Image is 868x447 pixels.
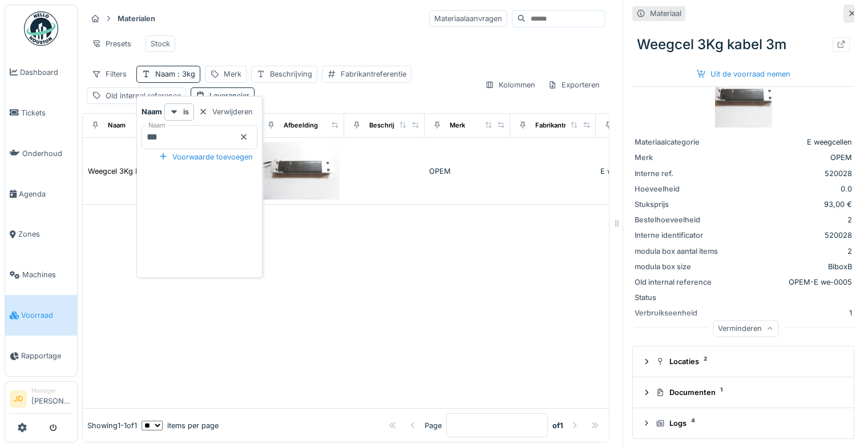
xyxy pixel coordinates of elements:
span: Agenda [19,189,72,199]
span: Onderhoud [22,148,72,159]
div: OPEM [429,166,506,177]
div: 520028 [725,230,852,241]
div: Old internal reference [635,277,720,288]
div: Voorwaarde toevoegen [154,149,257,165]
div: Exporteren [543,77,605,93]
div: OPEM [725,152,852,163]
div: Uit de voorraad nemen [692,66,795,82]
label: Naam [146,121,168,130]
span: : 3kg [175,70,195,78]
div: Materiaalcategorie [635,137,720,147]
summary: Logs4 [637,413,849,434]
li: [PERSON_NAME] [31,386,72,411]
div: Naam [108,121,126,130]
div: Merk [450,121,465,130]
div: Manager [31,386,72,395]
div: 2 [847,246,852,257]
div: 520028 [725,168,852,179]
div: Stuksprijs [635,199,720,210]
div: Weegcel 3Kg kabel 3m [632,30,854,59]
div: Fabrikantreferentie [341,69,406,79]
div: Interne identificator [635,230,720,241]
div: Verwijderen [194,104,257,119]
div: Page [425,420,442,431]
summary: Locaties2 [637,351,849,372]
div: Verbruikseenheid [635,308,720,318]
div: Status [635,292,720,303]
div: Stock [151,38,170,49]
span: Voorraad [21,310,72,321]
div: Merk [635,152,720,163]
li: JD [10,390,27,408]
div: modula box size [635,261,720,272]
div: Fabrikantreferentie [535,121,595,130]
strong: of 1 [552,420,563,431]
div: Hoeveelheid [635,183,720,194]
img: Weegcel 3Kg kabel 3m [263,142,340,200]
summary: Documenten1 [637,382,849,403]
img: Badge_color-CXgf-gQk.svg [24,11,58,46]
strong: Materialen [113,13,160,24]
div: E weegcellen [725,137,852,147]
div: Verminderen [713,320,778,337]
div: modula box aantal items [635,246,720,257]
div: Presets [87,35,136,52]
div: Materiaal [650,8,681,19]
div: items per page [142,420,219,431]
div: Beschrijving [270,69,312,79]
div: Weegcel 3Kg kabel 3m [88,166,167,177]
div: Documenten [656,387,840,398]
div: Old internal reference [106,90,181,101]
div: Showing 1 - 1 of 1 [87,420,137,431]
div: Merk [224,69,241,79]
span: Zones [18,229,72,240]
div: Logs [656,418,840,429]
span: Tickets [21,107,72,118]
div: Locaties [656,356,840,367]
div: Filters [87,66,132,82]
div: Beschrijving [369,121,408,130]
div: Naam [155,69,195,79]
strong: is [183,106,189,117]
div: Bestelhoeveelheid [635,214,720,225]
div: E weegcellen [600,166,677,177]
div: 1 [849,308,852,318]
div: Leverancier [209,90,249,101]
div: Afbeelding [284,121,318,130]
span: Rapportage [21,350,72,361]
img: Weegcel 3Kg kabel 3m [715,70,772,127]
div: Kolommen [480,77,540,93]
div: 93,00 € [725,199,852,210]
span: Dashboard [20,67,72,78]
div: BiboxB [828,261,852,272]
strong: Naam [142,106,162,117]
div: OPEM-E we-0005 [789,277,852,288]
div: Materiaalaanvragen [429,10,507,27]
div: 2 [725,214,852,225]
span: Machines [22,269,72,280]
div: Interne ref. [635,168,720,179]
div: 0.0 [725,183,852,194]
